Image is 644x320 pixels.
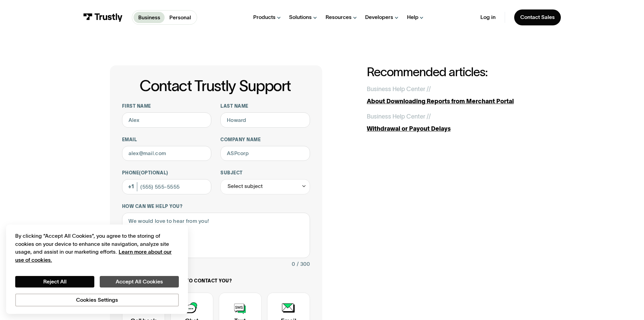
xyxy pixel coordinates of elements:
div: Business Help Center / [367,112,429,121]
div: Select subject [228,182,263,191]
div: / 300 [297,260,310,269]
input: (555) 555-5555 [122,179,212,194]
span: (Optional) [139,170,168,175]
input: Alex [122,112,212,128]
div: By clicking “Accept All Cookies”, you agree to the storing of cookies on your device to enhance s... [15,232,179,264]
a: Business [134,12,165,23]
a: Business Help Center //Withdrawal or Payout Delays [367,112,534,133]
div: Resources [326,14,352,21]
div: Withdrawal or Payout Delays [367,124,534,133]
div: Products [253,14,276,21]
div: Select subject [220,179,310,194]
div: Cookie banner [6,225,188,314]
label: Email [122,137,212,143]
div: About Downloading Reports from Merchant Portal [367,97,534,106]
label: Last name [220,103,310,109]
img: Trustly Logo [83,13,123,22]
label: How can we help you? [122,204,310,210]
input: ASPcorp [220,146,310,161]
button: Cookies Settings [15,294,179,306]
div: / [429,112,431,121]
p: Personal [169,14,191,22]
a: Personal [165,12,195,23]
div: Solutions [289,14,312,21]
label: First name [122,103,212,109]
a: Business Help Center //About Downloading Reports from Merchant Portal [367,85,534,106]
div: Contact Sales [520,14,555,21]
div: / [429,85,431,94]
div: 0 [292,260,295,269]
label: Phone [122,170,212,176]
div: Help [407,14,419,21]
button: Accept All Cookies [100,276,179,287]
div: Privacy [15,232,179,306]
input: alex@mail.com [122,146,212,161]
a: Contact Sales [514,9,561,25]
input: Howard [220,112,310,128]
label: Subject [220,170,310,176]
h2: Recommended articles: [367,65,534,79]
h1: Contact Trustly Support [121,78,310,94]
p: Business [138,14,160,22]
label: How would you like us to contact you? [122,278,310,284]
a: Log in [480,14,496,21]
button: Reject All [15,276,94,287]
label: Company name [220,137,310,143]
div: Business Help Center / [367,85,429,94]
div: Developers [365,14,393,21]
